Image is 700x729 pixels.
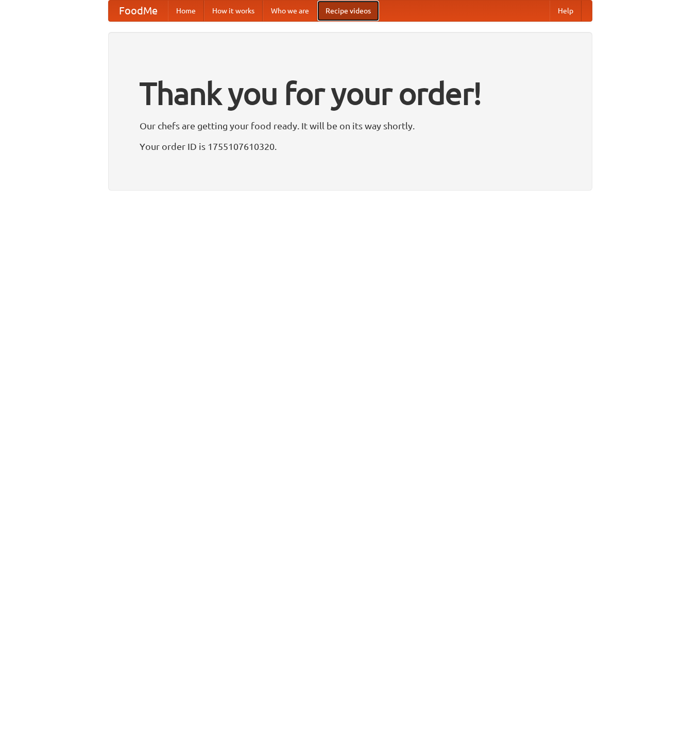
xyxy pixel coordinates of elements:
[204,1,263,21] a: How it works
[140,69,561,118] h1: Thank you for your order!
[550,1,582,21] a: Help
[109,1,168,21] a: FoodMe
[140,118,561,133] p: Our chefs are getting your food ready. It will be on its way shortly.
[140,139,561,154] p: Your order ID is 1755107610320.
[168,1,204,21] a: Home
[317,1,379,21] a: Recipe videos
[263,1,317,21] a: Who we are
